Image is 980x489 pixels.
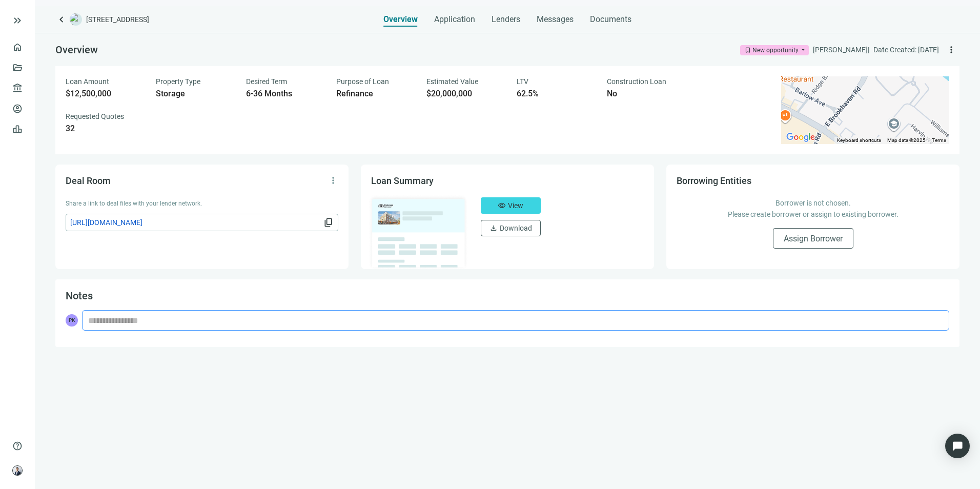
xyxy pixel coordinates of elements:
[945,434,970,458] div: Open Intercom Messenger
[70,13,82,26] img: deal-logo
[323,217,334,228] span: content_copy
[744,47,751,54] span: bookmark
[55,13,68,26] a: keyboard_arrow_left
[500,224,532,232] span: Download
[784,131,818,144] a: Open this area in Google Maps (opens a new window)
[813,44,869,55] div: [PERSON_NAME] |
[66,290,93,302] span: Notes
[537,14,574,24] span: Messages
[481,220,541,236] button: downloadDownload
[86,14,149,25] span: [STREET_ADDRESS]
[66,200,202,207] span: Share a link to deal files with your lender network.
[773,228,853,249] button: Assign Borrower
[932,137,946,143] a: Terms (opens in new tab)
[752,45,799,55] div: New opportunity
[368,194,468,270] img: dealOverviewImg
[873,44,939,55] div: Date Created: [DATE]
[687,197,939,209] p: Borrower is not chosen.
[489,224,498,232] span: download
[943,42,959,58] button: more_vert
[687,209,939,220] p: Please create borrower or assign to existing borrower.
[13,466,22,475] img: avatar
[481,197,541,214] button: visibilityView
[66,175,111,186] span: Deal Room
[784,234,843,243] span: Assign Borrower
[328,175,338,186] span: more_vert
[434,14,475,25] span: Application
[66,77,109,86] span: Loan Amount
[336,77,389,86] span: Purpose of Loan
[426,77,478,86] span: Estimated Value
[325,172,341,189] button: more_vert
[66,89,144,99] div: $12,500,000
[70,217,321,228] span: [URL][DOMAIN_NAME]
[677,175,751,186] span: Borrowing Entities
[371,175,434,186] span: Loan Summary
[246,89,324,99] div: 6-36 Months
[66,112,124,120] span: Requested Quotes
[246,77,287,86] span: Desired Term
[607,89,685,99] div: No
[607,77,666,86] span: Construction Loan
[12,441,23,451] span: help
[66,314,78,327] span: PK
[492,14,520,25] span: Lenders
[508,201,523,210] span: View
[426,89,504,99] div: $20,000,000
[784,131,818,144] img: Google
[336,89,414,99] div: Refinance
[498,201,506,210] span: visibility
[517,89,595,99] div: 62.5%
[946,45,956,55] span: more_vert
[590,14,631,25] span: Documents
[887,137,926,143] span: Map data ©2025
[156,89,234,99] div: Storage
[12,83,19,93] span: account_balance
[11,14,24,27] button: keyboard_double_arrow_right
[837,137,881,144] button: Keyboard shortcuts
[156,77,200,86] span: Property Type
[55,44,98,56] span: Overview
[517,77,528,86] span: LTV
[66,124,144,134] div: 32
[383,14,418,25] span: Overview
